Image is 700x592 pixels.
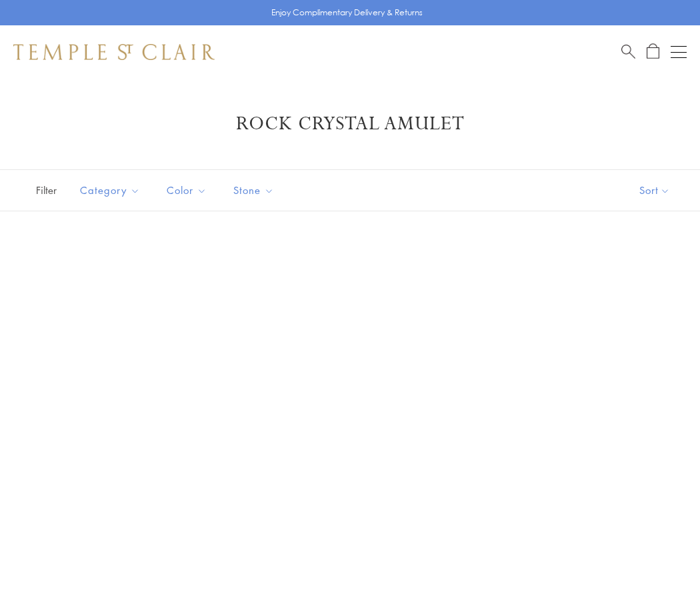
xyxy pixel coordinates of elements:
[609,170,700,211] button: Show sort by
[70,175,150,205] button: Category
[647,43,659,60] a: Open Shopping Bag
[223,175,284,205] button: Stone
[671,44,687,60] button: Open navigation
[271,6,423,19] p: Enjoy Complimentary Delivery & Returns
[13,44,215,60] img: Temple St. Clair
[33,112,667,136] h1: Rock Crystal Amulet
[157,175,217,205] button: Color
[73,182,150,199] span: Category
[160,182,217,199] span: Color
[621,43,635,60] a: Search
[227,182,284,199] span: Stone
